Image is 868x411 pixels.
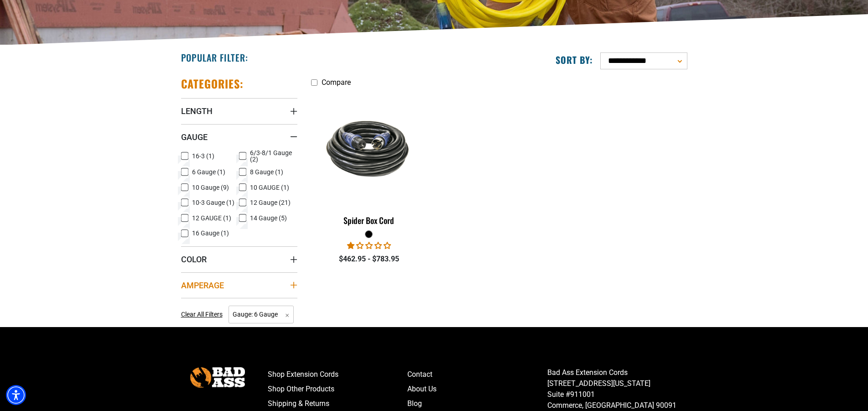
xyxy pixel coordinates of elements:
span: 1.00 stars [347,241,391,250]
span: Gauge: 6 Gauge [229,306,294,323]
h2: Categories: [181,77,244,91]
span: 16-3 (1) [192,153,214,159]
span: Length [181,106,213,116]
a: Blog [407,396,547,411]
label: Sort by: [556,54,593,66]
a: Clear All Filters [181,310,226,319]
a: Shipping & Returns [268,396,408,411]
h2: Popular Filter: [181,52,248,63]
img: black [312,113,426,183]
span: 10-3 Gauge (1) [192,199,234,206]
img: Bad Ass Extension Cords [190,367,245,388]
a: About Us [407,382,547,396]
p: Bad Ass Extension Cords [STREET_ADDRESS][US_STATE] Suite #911001 Commerce, [GEOGRAPHIC_DATA] 90091 [547,367,687,411]
span: 16 Gauge (1) [192,230,229,236]
a: black Spider Box Cord [311,91,427,230]
span: 14 Gauge (5) [250,215,287,221]
div: Accessibility Menu [6,385,26,405]
span: 8 Gauge (1) [250,169,283,175]
span: 6 Gauge (1) [192,169,225,175]
div: Spider Box Cord [311,216,427,224]
a: Shop Extension Cords [268,367,408,382]
summary: Amperage [181,272,297,298]
span: Color [181,254,207,265]
span: 10 GAUGE (1) [250,184,289,191]
span: 12 Gauge (21) [250,199,291,206]
span: Gauge [181,132,208,142]
span: Clear All Filters [181,311,223,318]
a: Shop Other Products [268,382,408,396]
summary: Color [181,246,297,272]
summary: Length [181,98,297,124]
span: 12 GAUGE (1) [192,215,231,221]
span: 6/3-8/1 Gauge (2) [250,150,294,162]
div: $462.95 - $783.95 [311,254,427,265]
a: Contact [407,367,547,382]
span: Compare [322,78,351,87]
span: Amperage [181,280,224,291]
a: Gauge: 6 Gauge [229,310,294,318]
summary: Gauge [181,124,297,150]
span: 10 Gauge (9) [192,184,229,191]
